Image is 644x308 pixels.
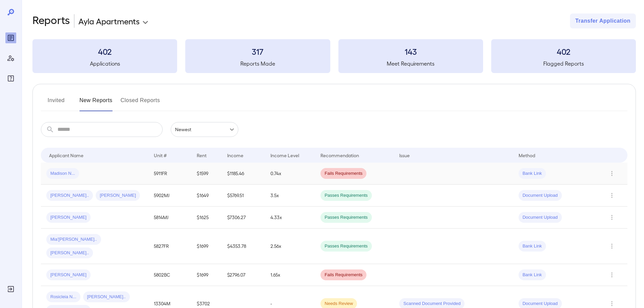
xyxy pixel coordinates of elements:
[519,192,562,199] span: Document Upload
[46,250,93,256] span: [PERSON_NAME]..
[606,168,617,179] button: Row Actions
[49,151,84,159] div: Applicant Name
[185,60,330,68] h5: Reports Made
[32,39,636,73] summary: 402Applications317Reports Made143Meet Requirements402Flagged Reports
[606,269,617,280] button: Row Actions
[265,163,315,185] td: 0.74x
[320,170,366,177] span: Fails Requirements
[399,301,464,307] span: Scanned Document Provided
[171,122,238,137] div: Newest
[519,214,562,221] span: Document Upload
[399,151,410,159] div: Issue
[46,272,91,278] span: [PERSON_NAME]
[222,185,265,207] td: $5769.51
[265,207,315,229] td: 4.33x
[519,170,546,177] span: Bank Link
[96,192,140,199] span: [PERSON_NAME]
[320,151,359,159] div: Recommendation
[222,163,265,185] td: $1185.46
[320,214,372,221] span: Passes Requirements
[222,207,265,229] td: $7306.27
[32,14,70,28] h2: Reports
[154,151,167,159] div: Unit #
[320,192,372,199] span: Passes Requirements
[46,236,101,243] span: Mia'[PERSON_NAME]..
[606,241,617,252] button: Row Actions
[148,163,191,185] td: 5911FR
[270,151,299,159] div: Income Level
[148,264,191,286] td: 5802BC
[5,73,16,84] div: FAQ
[191,207,222,229] td: $1625
[519,272,546,278] span: Bank Link
[265,185,315,207] td: 3.5x
[222,264,265,286] td: $2796.07
[519,151,535,159] div: Method
[265,264,315,286] td: 1.65x
[191,229,222,264] td: $1699
[148,207,191,229] td: 5814MJ
[46,192,93,199] span: [PERSON_NAME]..
[5,53,16,64] div: Manage Users
[46,170,79,177] span: Madison N...
[320,243,372,250] span: Passes Requirements
[320,272,366,278] span: Fails Requirements
[222,229,265,264] td: $4353.78
[32,46,177,57] h3: 402
[197,151,208,159] div: Rent
[185,46,330,57] h3: 317
[227,151,243,159] div: Income
[606,212,617,223] button: Row Actions
[491,60,636,68] h5: Flagged Reports
[83,294,130,300] span: [PERSON_NAME]..
[5,32,16,43] div: Reports
[191,264,222,286] td: $1699
[265,229,315,264] td: 2.56x
[320,301,357,307] span: Needs Review
[46,214,91,221] span: [PERSON_NAME]
[519,243,546,250] span: Bank Link
[338,46,483,57] h3: 143
[519,301,562,307] span: Document Upload
[32,60,177,68] h5: Applications
[491,46,636,57] h3: 402
[191,163,222,185] td: $1599
[121,95,160,111] button: Closed Reports
[5,284,16,294] div: Log Out
[606,190,617,201] button: Row Actions
[148,185,191,207] td: 5902MJ
[41,95,71,111] button: Invited
[191,185,222,207] td: $1649
[79,95,113,111] button: New Reports
[78,16,140,26] p: Ayla Apartments
[148,229,191,264] td: 5827FR
[338,60,483,68] h5: Meet Requirements
[46,294,80,300] span: Rosicleia N...
[570,14,636,28] button: Transfer Application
